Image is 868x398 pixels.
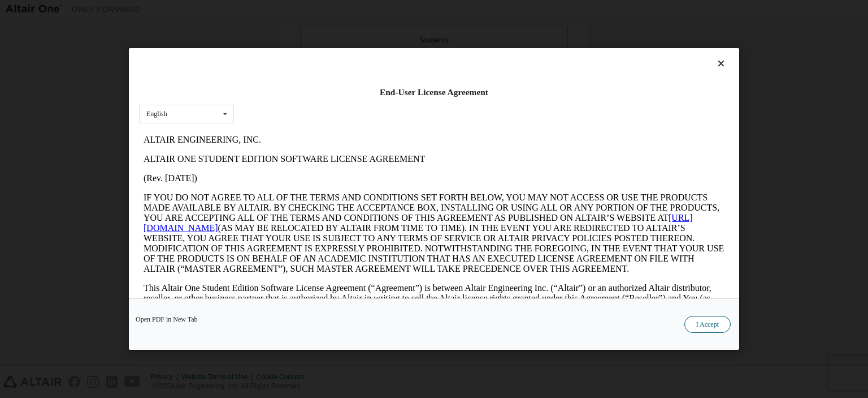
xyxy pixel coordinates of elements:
[5,5,585,15] p: ALTAIR ENGINEERING, INC.
[5,43,585,53] p: (Rev. [DATE])
[146,110,167,117] div: English
[684,316,731,333] button: I Accept
[139,87,729,98] div: End-User License Agreement
[5,62,585,144] p: IF YOU DO NOT AGREE TO ALL OF THE TERMS AND CONDITIONS SET FORTH BELOW, YOU MAY NOT ACCESS OR USE...
[136,316,198,323] a: Open PDF in New Tab
[5,24,585,34] p: ALTAIR ONE STUDENT EDITION SOFTWARE LICENSE AGREEMENT
[5,153,585,194] p: This Altair One Student Edition Software License Agreement (“Agreement”) is between Altair Engine...
[5,83,554,102] a: [URL][DOMAIN_NAME]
